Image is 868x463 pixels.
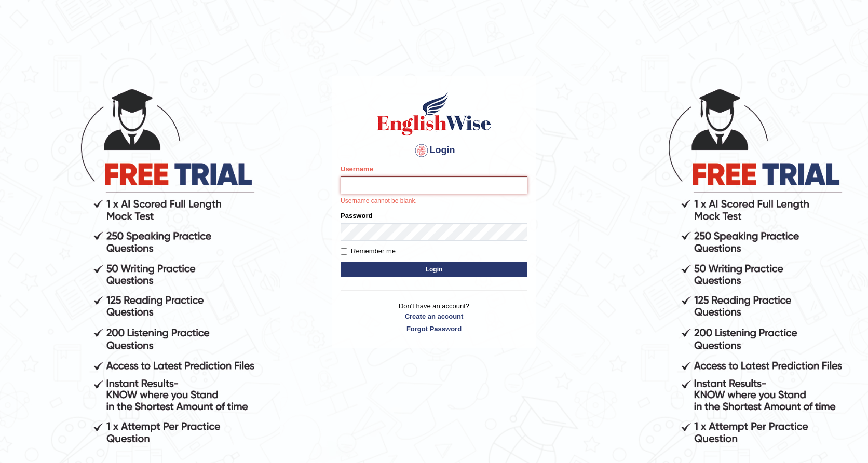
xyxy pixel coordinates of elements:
[341,311,527,321] a: Create an account
[341,324,527,334] a: Forgot Password
[341,301,527,333] p: Don't have an account?
[341,246,396,256] label: Remember me
[375,90,493,137] img: Logo of English Wise sign in for intelligent practice with AI
[341,262,527,277] button: Login
[341,142,527,159] h4: Login
[341,164,373,174] label: Username
[341,197,527,206] p: Username cannot be blank.
[341,211,372,221] label: Password
[341,248,347,255] input: Remember me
